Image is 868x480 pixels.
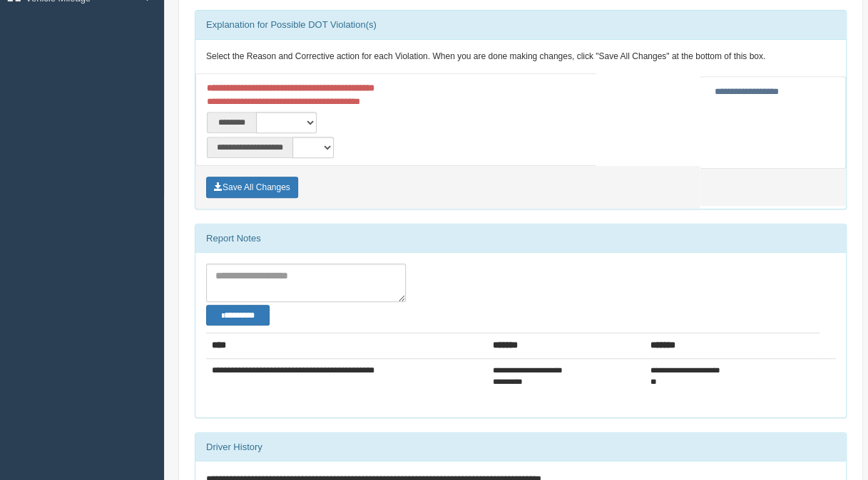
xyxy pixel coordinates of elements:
[195,224,846,253] div: Report Notes
[195,11,846,39] div: Explanation for Possible DOT Violation(s)
[206,305,270,325] button: Change Filter Options
[195,433,846,461] div: Driver History
[195,40,846,74] div: Select the Reason and Corrective action for each Violation. When you are done making changes, cli...
[206,177,298,198] button: Save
